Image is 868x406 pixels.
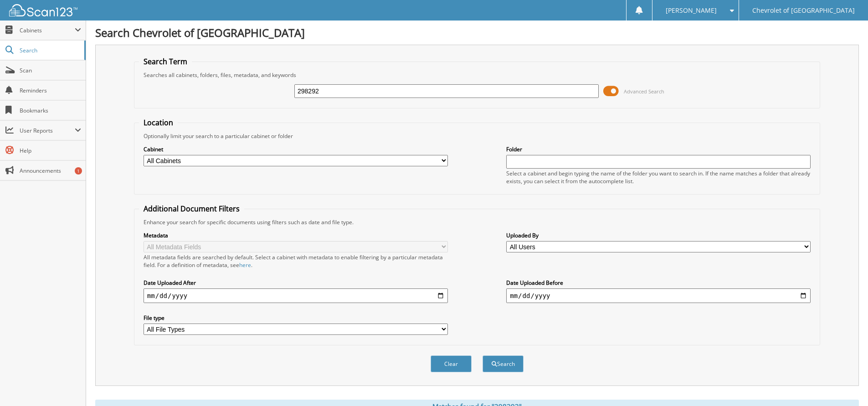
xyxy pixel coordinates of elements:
input: start [144,288,448,303]
a: here [239,261,251,269]
div: Select a cabinet and begin typing the name of the folder you want to search in. If the name match... [506,170,811,185]
span: Reminders [20,87,81,94]
span: Help [20,147,81,154]
span: [PERSON_NAME] [666,8,717,13]
label: Folder [506,145,811,153]
div: 1 [75,167,82,175]
span: Announcements [20,167,81,175]
span: Scan [20,67,81,74]
legend: Search Term [139,57,192,67]
div: Searches all cabinets, folders, files, metadata, and keywords [139,71,815,79]
span: Cabinets [20,26,75,34]
span: Advanced Search [624,88,664,95]
div: All metadata fields are searched by default. Select a cabinet with metadata to enable filtering b... [144,253,448,269]
div: Enhance your search for specific documents using filters such as date and file type. [139,218,815,226]
label: Date Uploaded After [144,279,448,287]
h1: Search Chevrolet of [GEOGRAPHIC_DATA] [95,25,859,40]
legend: Additional Document Filters [139,204,244,214]
span: User Reports [20,127,75,134]
img: scan123-logo-white.svg [9,4,77,16]
label: Uploaded By [506,231,811,239]
div: Optionally limit your search to a particular cabinet or folder [139,132,815,140]
button: Search [483,355,524,372]
label: File type [144,314,448,322]
label: Cabinet [144,145,448,153]
legend: Location [139,118,178,128]
label: Date Uploaded Before [506,279,811,287]
span: Chevrolet of [GEOGRAPHIC_DATA] [752,8,855,13]
button: Clear [431,355,472,372]
span: Bookmarks [20,107,81,114]
span: Search [20,46,80,54]
label: Metadata [144,231,448,239]
input: end [506,288,811,303]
